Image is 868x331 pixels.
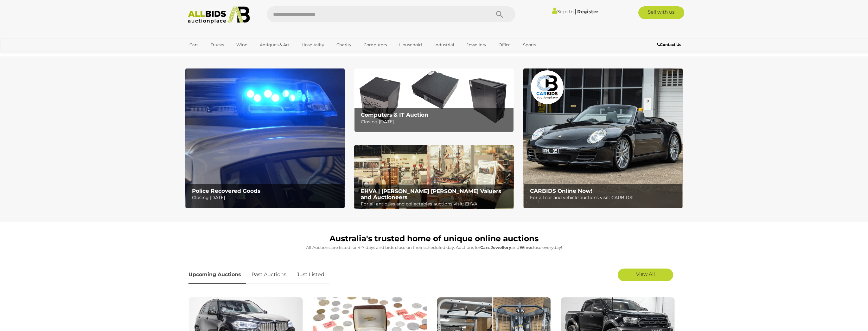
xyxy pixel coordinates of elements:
[192,194,341,202] p: Closing [DATE]
[360,40,391,50] a: Computers
[207,40,228,50] a: Trucks
[184,6,253,24] img: Allbids.com.au
[430,40,458,50] a: Industrial
[523,68,683,208] a: CARBIDS Online Now! CARBIDS Online Now! For all car and vehicle auctions visit: CARBIDS!
[463,40,490,50] a: Jewellery
[185,68,345,208] a: Police Recovered Goods Police Recovered Goods Closing [DATE]
[657,42,681,47] b: Contact Us
[354,145,514,209] img: EHVA | Evans Hastings Valuers and Auctioneers
[361,200,510,208] p: For all antiques and collectables auctions visit: EHVA
[232,40,252,50] a: Wine
[292,265,329,284] a: Just Listed
[491,245,511,250] strong: Jewellery
[552,9,574,15] a: Sign In
[519,40,540,50] a: Sports
[530,194,679,202] p: For all car and vehicle auctions visit: CARBIDS!
[185,40,202,50] a: Cars
[247,265,291,284] a: Past Auctions
[618,269,673,281] a: View All
[188,234,680,243] h1: Australia's trusted home of unique online auctions
[484,6,515,22] button: Search
[530,188,592,194] b: CARBIDS Online Now!
[361,188,501,200] b: EHVA | [PERSON_NAME] [PERSON_NAME] Valuers and Auctioneers
[185,68,345,208] img: Police Recovered Goods
[520,245,531,250] strong: Wine
[636,271,655,277] span: View All
[657,41,683,48] a: Contact Us
[192,188,260,194] b: Police Recovered Goods
[185,50,239,61] a: [GEOGRAPHIC_DATA]
[638,6,684,19] a: Sell with us
[354,145,514,209] a: EHVA | Evans Hastings Valuers and Auctioneers EHVA | [PERSON_NAME] [PERSON_NAME] Valuers and Auct...
[523,68,683,208] img: CARBIDS Online Now!
[256,40,293,50] a: Antiques & Art
[354,68,514,132] a: Computers & IT Auction Computers & IT Auction Closing [DATE]
[480,245,490,250] strong: Cars
[577,9,598,15] a: Register
[361,118,510,126] p: Closing [DATE]
[188,265,246,284] a: Upcoming Auctions
[354,68,514,132] img: Computers & IT Auction
[575,8,576,15] span: |
[332,40,355,50] a: Charity
[361,112,428,118] b: Computers & IT Auction
[188,244,680,251] p: All Auctions are listed for 4-7 days and bids close on their scheduled day. Auctions for , and cl...
[495,40,515,50] a: Office
[297,40,328,50] a: Hospitality
[395,40,426,50] a: Household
